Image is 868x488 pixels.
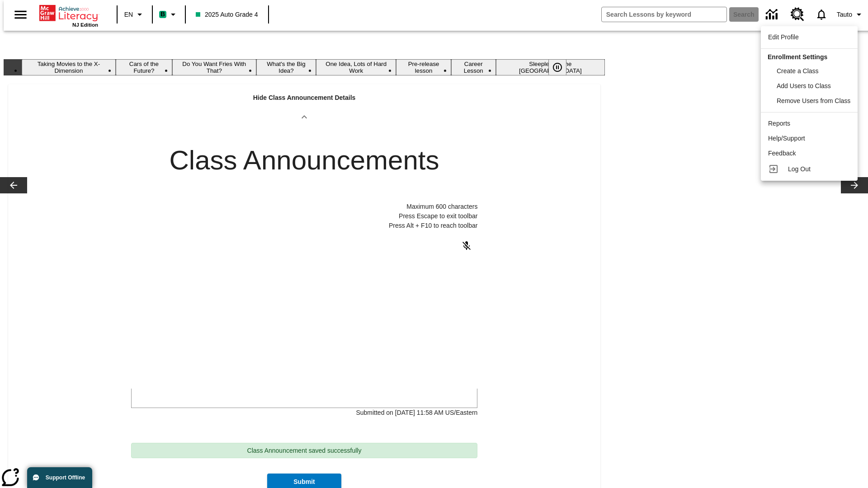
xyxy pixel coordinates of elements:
span: Create a Class [777,67,819,75]
span: Remove Users from Class [777,97,850,104]
span: Add Users to Class [777,82,831,89]
span: Log Out [788,165,811,173]
p: Class Announcements at [DATE] 3:57:31 PM [4,7,132,23]
span: Help/Support [768,135,805,142]
span: Enrollment Settings [768,53,827,61]
span: Feedback [768,150,796,157]
body: Maximum 600 characters Press Escape to exit toolbar Press Alt + F10 to reach toolbar [4,7,132,23]
span: Edit Profile [768,33,799,41]
span: Reports [768,120,790,127]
